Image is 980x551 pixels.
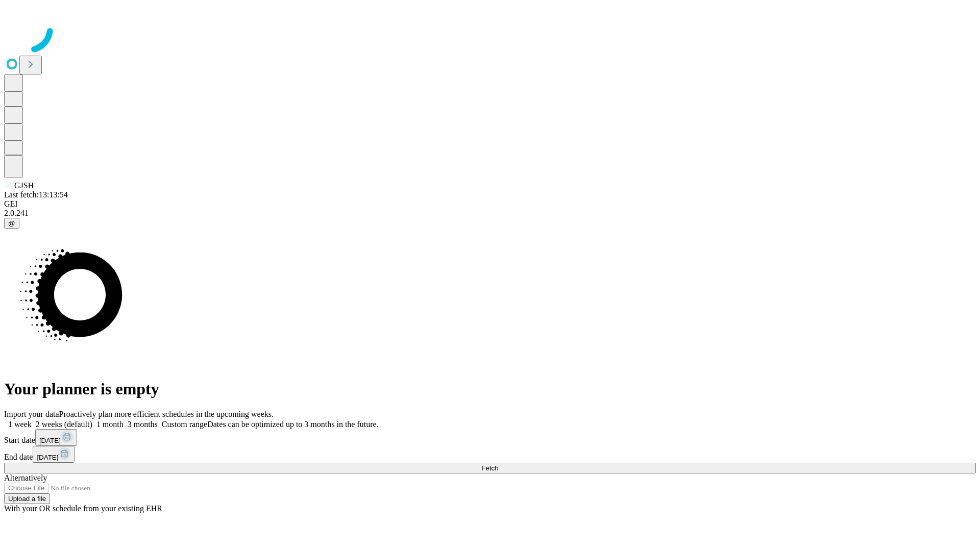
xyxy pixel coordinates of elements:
[4,504,162,513] span: With your OR schedule from your existing EHR
[4,429,976,446] div: Start date
[33,446,75,463] button: [DATE]
[4,446,976,463] div: End date
[14,181,34,190] span: GJSH
[39,437,61,444] span: [DATE]
[481,464,498,472] span: Fetch
[8,420,32,429] span: 1 week
[4,190,68,199] span: Last fetch: 13:13:54
[4,218,19,229] button: @
[35,429,77,446] button: [DATE]
[4,199,976,209] div: GEI
[4,410,59,418] span: Import your data
[207,420,378,429] span: Dates can be optimized up to 3 months in the future.
[8,219,15,227] span: @
[4,473,47,482] span: Alternatively
[96,420,124,429] span: 1 month
[162,420,207,429] span: Custom range
[36,420,92,429] span: 2 weeks (default)
[128,420,158,429] span: 3 months
[59,410,274,418] span: Proactively plan more efficient schedules in the upcoming weeks.
[4,463,976,473] button: Fetch
[4,209,976,218] div: 2.0.241
[4,493,50,504] button: Upload a file
[37,454,58,461] span: [DATE]
[4,380,976,398] h1: Your planner is empty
